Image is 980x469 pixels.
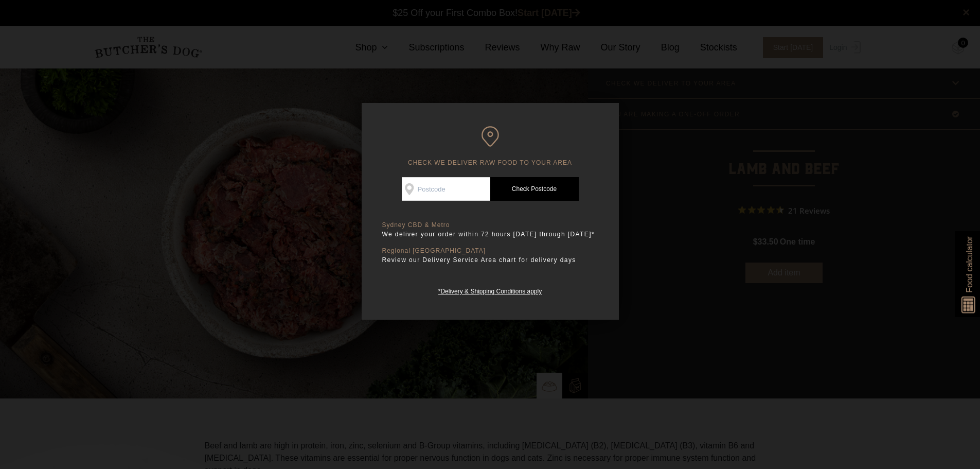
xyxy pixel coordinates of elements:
p: Sydney CBD & Metro [382,221,598,229]
p: We deliver your order within 72 hours [DATE] through [DATE]* [382,229,598,239]
h6: CHECK WE DELIVER RAW FOOD TO YOUR AREA [382,126,598,167]
input: Postcode [402,177,490,201]
p: Regional [GEOGRAPHIC_DATA] [382,247,598,255]
p: Review our Delivery Service Area chart for delivery days [382,255,598,265]
span: Food calculator [963,236,975,292]
a: Check Postcode [490,177,579,201]
a: *Delivery & Shipping Conditions apply [438,285,542,295]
